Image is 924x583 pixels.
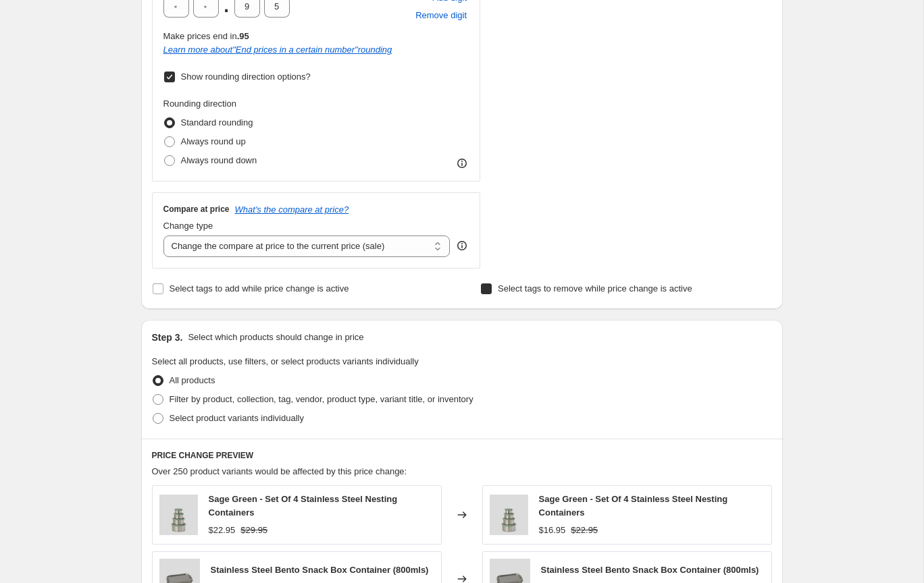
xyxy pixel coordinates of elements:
[209,494,398,518] span: Sage Green - Set Of 4 Stainless Steel Nesting Containers
[159,495,198,535] img: heroimage-stainlesssteelnestingcontainers_80x.png
[539,494,728,518] span: Sage Green - Set Of 4 Stainless Steel Nesting Containers
[152,356,419,366] span: Select all products, use filters, or select products variants individually
[152,466,407,476] span: Over 250 product variants would be affected by this price change:
[413,7,469,24] button: Remove placeholder
[163,45,392,55] a: Learn more about"End prices in a certain number"rounding
[163,221,213,231] span: Change type
[152,450,772,461] h6: PRICE CHANGE PREVIEW
[188,331,363,344] p: Select which products should change in price
[170,375,215,385] span: All products
[181,72,311,82] span: Show rounding direction options?
[163,45,392,55] i: Learn more about " End prices in a certain number " rounding
[152,331,183,344] h2: Step 3.
[211,565,429,575] span: Stainless Steel Bento Snack Box Container (800mls)
[240,524,267,537] strike: $29.95
[209,524,236,537] div: $22.95
[415,9,467,22] span: Remove digit
[181,136,246,146] span: Always round up
[170,394,473,404] span: Filter by product, collection, tag, vendor, product type, variant title, or inventory
[163,99,236,109] span: Rounding direction
[181,155,257,165] span: Always round down
[498,283,692,294] span: Select tags to remove while price change is active
[163,31,249,41] span: Make prices end in
[163,204,230,215] h3: Compare at price
[539,524,566,537] div: $16.95
[170,283,349,294] span: Select tags to add while price change is active
[235,204,349,215] button: What's the compare at price?
[455,239,469,252] div: help
[541,565,759,575] span: Stainless Steel Bento Snack Box Container (800mls)
[490,495,528,535] img: heroimage-stainlesssteelnestingcontainers_80x.png
[170,413,304,423] span: Select product variants individually
[571,524,598,537] strike: $22.95
[237,31,249,41] b: .95
[181,117,253,128] span: Standard rounding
